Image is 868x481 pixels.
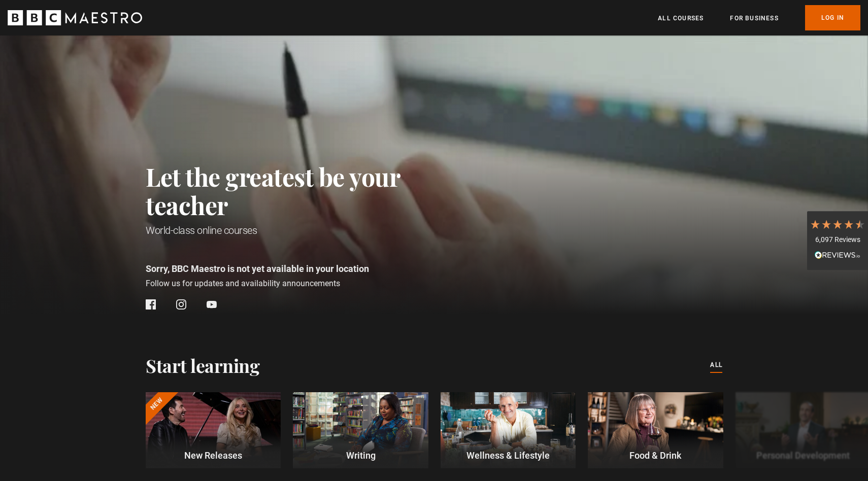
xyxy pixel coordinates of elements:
[807,211,868,270] div: 6,097 ReviewsRead All Reviews
[588,392,723,468] a: Food & Drink
[810,219,865,230] div: 4.7 Stars
[146,223,445,237] h1: World-class online courses
[815,251,860,258] img: REVIEWS.io
[730,13,778,23] a: For business
[810,235,865,245] div: 6,097 Reviews
[441,392,576,468] a: Wellness & Lifestyle
[146,355,259,376] h2: Start learning
[146,278,445,290] p: Follow us for updates and availability announcements
[146,162,445,219] h2: Let the greatest be your teacher
[658,13,704,23] a: All Courses
[810,250,865,262] div: Read All Reviews
[658,5,860,30] nav: Primary
[805,5,860,30] a: Log In
[146,392,281,468] a: New New Releases
[710,360,722,371] a: All
[146,262,445,276] p: Sorry, BBC Maestro is not yet available in your location
[293,392,428,468] a: Writing
[8,10,142,25] svg: BBC Maestro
